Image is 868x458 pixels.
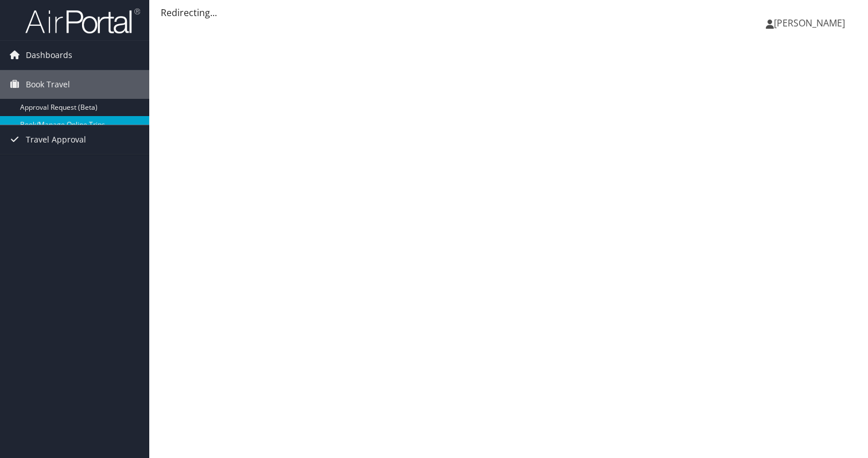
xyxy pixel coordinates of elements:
[26,125,86,154] span: Travel Approval
[766,6,857,40] a: [PERSON_NAME]
[26,70,70,99] span: Book Travel
[26,41,72,70] span: Dashboards
[161,6,857,20] div: Redirecting...
[774,17,845,29] span: [PERSON_NAME]
[25,7,140,34] img: airportal-logo.png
